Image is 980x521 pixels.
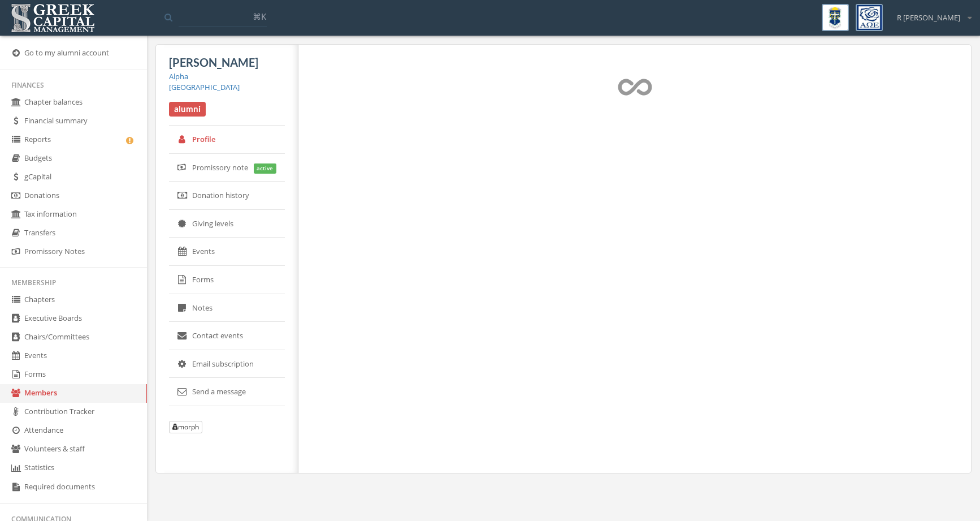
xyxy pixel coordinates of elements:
span: ⌘K [253,11,266,22]
span: active [254,163,277,174]
a: Notes [169,294,285,322]
a: Alpha [169,71,188,81]
span: [PERSON_NAME] [169,55,258,69]
a: Email subscription [169,350,285,378]
a: Promissory note [169,154,285,182]
span: R [PERSON_NAME] [897,12,960,23]
a: Giving levels [169,210,285,238]
a: Events [169,238,285,266]
a: Forms [169,266,285,294]
span: alumni [169,102,206,117]
a: [GEOGRAPHIC_DATA] [169,82,240,92]
div: R [PERSON_NAME] [890,4,972,23]
a: Contact events [169,322,285,350]
a: Donation history [169,182,285,210]
a: Profile [169,126,285,154]
button: morph [169,421,202,433]
a: Send a message [169,378,285,406]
